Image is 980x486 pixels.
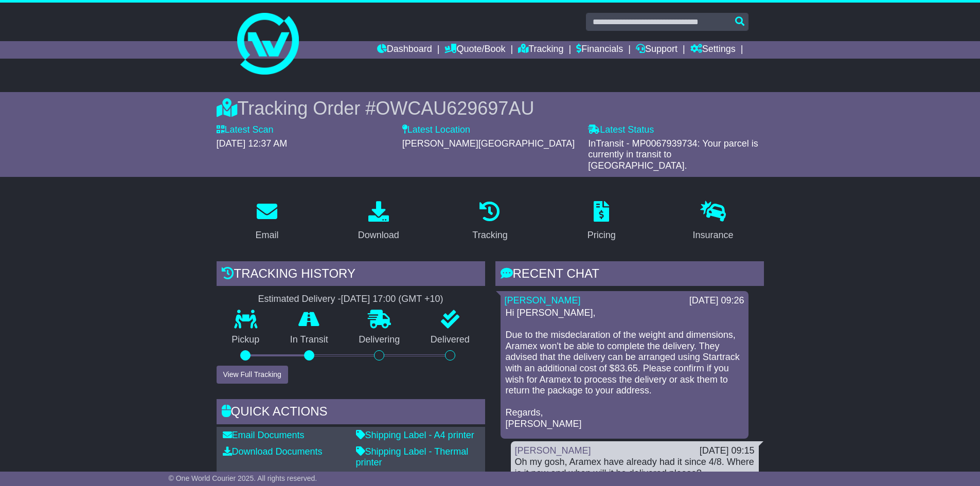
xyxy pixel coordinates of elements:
[693,228,734,242] div: Insurance
[581,197,622,246] a: Pricing
[169,474,317,482] span: © One World Courier 2025. All rights reserved.
[576,41,623,59] a: Financials
[415,334,485,346] p: Delivered
[636,41,678,59] a: Support
[344,334,416,346] p: Delivering
[217,97,764,119] div: Tracking Order #
[505,295,581,305] a: [PERSON_NAME]
[351,197,406,246] a: Download
[223,446,323,457] a: Download Documents
[376,98,534,119] span: OWCAU629697AU
[506,308,743,430] p: Hi [PERSON_NAME], Due to the misdeclaration of the weight and dimensions, Aramex won't be able to...
[356,446,469,468] a: Shipping Label - Thermal printer
[402,124,470,136] label: Latest Location
[377,41,432,59] a: Dashboard
[217,366,288,384] button: View Full Tracking
[700,445,755,457] div: [DATE] 09:15
[275,334,344,346] p: In Transit
[255,228,278,242] div: Email
[402,138,575,149] span: [PERSON_NAME][GEOGRAPHIC_DATA]
[341,294,443,305] div: [DATE] 17:00 (GMT +10)
[588,124,654,136] label: Latest Status
[223,430,305,440] a: Email Documents
[515,457,755,479] div: Oh my gosh, Aramex have already had it since 4/8. Where is it now and when will it be delivered p...
[518,41,563,59] a: Tracking
[689,295,744,307] div: [DATE] 09:26
[686,197,740,246] a: Insurance
[358,228,399,242] div: Download
[217,399,485,427] div: Quick Actions
[217,334,275,346] p: Pickup
[217,294,485,305] div: Estimated Delivery -
[217,138,288,149] span: [DATE] 12:37 AM
[515,445,591,456] a: [PERSON_NAME]
[248,197,285,246] a: Email
[495,261,764,289] div: RECENT CHAT
[588,138,758,171] span: InTransit - MP0067939734: Your parcel is currently in transit to [GEOGRAPHIC_DATA].
[356,430,474,440] a: Shipping Label - A4 printer
[466,197,514,246] a: Tracking
[690,41,736,59] a: Settings
[587,228,616,242] div: Pricing
[472,228,507,242] div: Tracking
[217,124,274,136] label: Latest Scan
[217,261,485,289] div: Tracking history
[444,41,505,59] a: Quote/Book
